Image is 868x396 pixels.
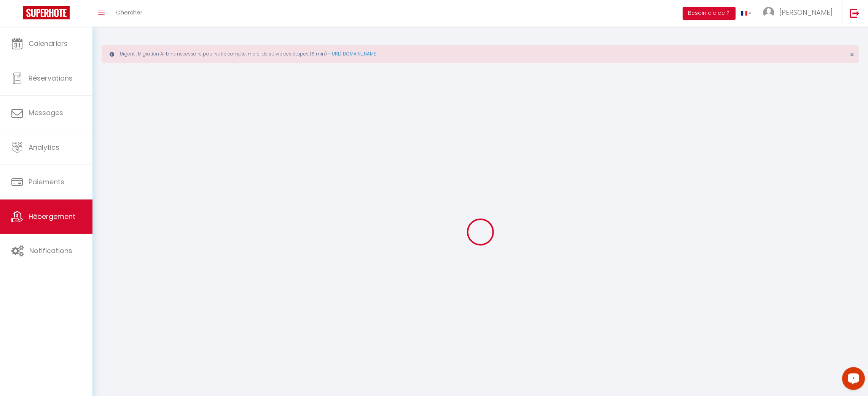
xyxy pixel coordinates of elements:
[29,108,63,117] span: Messages
[330,51,377,57] a: [URL][DOMAIN_NAME]
[102,45,859,63] div: Urgent : Migration Airbnb nécessaire pour votre compte, merci de suivre ces étapes (5 min) -
[29,39,68,48] span: Calendriers
[850,50,854,59] span: ×
[29,73,73,83] span: Réservations
[683,7,736,20] button: Besoin d'aide ?
[116,8,142,16] span: Chercher
[850,8,860,18] img: logout
[29,246,72,255] span: Notifications
[29,212,75,221] span: Hébergement
[29,177,64,187] span: Paiements
[23,6,70,19] img: Super Booking
[850,51,854,58] button: Close
[779,8,833,17] span: [PERSON_NAME]
[763,7,774,18] img: ...
[836,364,868,396] iframe: LiveChat chat widget
[29,143,59,152] span: Analytics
